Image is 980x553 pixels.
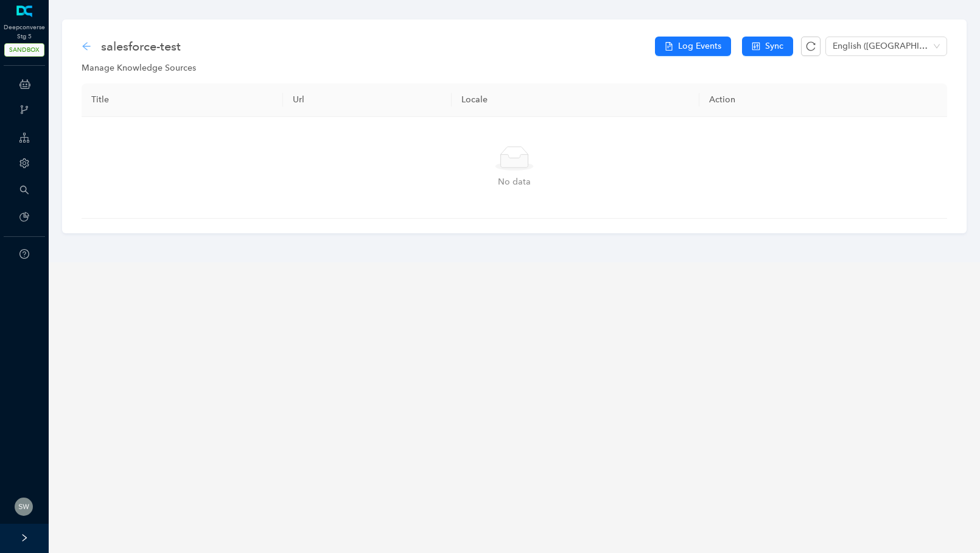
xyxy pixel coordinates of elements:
[82,83,283,117] th: Title
[806,41,816,51] span: reload
[655,37,731,56] button: file-textLog Events
[15,498,33,516] img: c3ccc3f0c05bac1ff29357cbd66b20c9
[19,105,29,114] span: branches
[19,212,29,222] span: pie-chart
[283,83,452,117] th: Url
[82,41,91,51] span: arrow-left
[452,83,699,117] th: Locale
[82,41,91,52] div: back
[19,185,29,195] span: search
[4,43,44,57] span: SANDBOX
[665,42,673,51] span: file-text
[833,37,940,55] span: English (United States)
[765,40,783,53] span: Sync
[101,37,181,56] span: salesforce-test
[82,62,947,75] div: Manage Knowledge Sources
[19,158,29,168] span: setting
[96,175,933,189] div: No data
[752,42,760,51] span: control
[742,37,793,56] button: controlSync
[678,40,721,53] span: Log Events
[699,83,947,117] th: Action
[19,249,29,259] span: question-circle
